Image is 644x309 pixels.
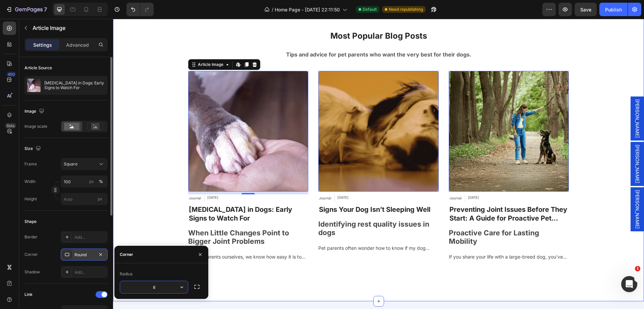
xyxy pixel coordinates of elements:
[205,186,326,196] a: Signs Your Dog Isn’t Sleeping Well
[275,6,340,13] span: Home Page - [DATE] 22:11:50
[61,193,108,205] input: px
[3,3,50,16] button: 7
[84,43,112,49] div: Article Image
[126,3,154,16] div: Undo/Redo
[33,41,52,48] p: Settings
[24,144,42,153] div: Size
[75,186,196,204] a: [MEDICAL_DATA] in Dogs: Early Signs to Watch For
[363,6,377,12] span: Default
[64,161,77,167] span: Square
[224,176,235,182] div: [DATE]
[66,41,89,48] p: Advanced
[24,123,47,129] div: Image scale
[205,201,316,218] span: Identifying rest quality issues in dogs
[74,252,94,258] div: Round
[205,176,219,183] div: Journal
[44,81,105,90] p: [MEDICAL_DATA] in Dogs: Early Signs to Watch For
[605,6,622,13] div: Publish
[575,3,597,16] button: Save
[6,72,16,77] div: 450
[621,276,637,292] iframe: Intercom live chat
[355,176,366,182] div: [DATE]
[74,234,106,240] div: Add...
[599,3,628,16] button: Publish
[75,176,89,183] div: Journal
[24,292,33,298] div: Link
[336,186,456,204] a: Preventing Joint Issues Before They Start: A Guide for Proactive Pet Parents
[24,234,38,240] div: Border
[33,24,105,32] p: Article Image
[65,31,466,41] p: Tips and advice for pet parents who want the very best for their dogs.
[65,13,466,22] p: Most Popular Blog Posts
[389,6,423,12] span: Need republishing
[521,126,528,164] span: [PERSON_NAME]
[97,178,105,186] button: px
[24,161,37,167] label: Frame
[24,179,36,185] label: Width
[24,196,37,202] label: Height
[24,107,46,116] div: Image
[336,176,349,183] div: Journal
[99,179,103,185] div: %
[61,158,108,170] button: Square
[89,179,94,185] div: px
[635,266,640,271] span: 1
[272,6,273,13] span: /
[521,80,528,119] span: [PERSON_NAME]
[74,269,106,275] div: Add...
[61,176,108,188] input: px%
[75,210,176,227] span: When Little Changes Point to Bigger Joint Problems
[5,123,16,128] div: Beta
[336,210,426,227] span: Proactive Care for Lasting Mobility
[98,196,102,201] span: px
[94,176,105,182] div: [DATE]
[24,219,37,225] div: Shape
[24,252,38,258] div: Corner
[24,65,52,71] div: Article Source
[521,171,528,210] span: [PERSON_NAME]
[44,5,47,13] p: 7
[205,226,324,291] span: Pet parents often wonder how to know if my dog sleeps well. Dogs, like people, rely on quality sl...
[336,235,455,300] span: If you share your life with a large-breed dog, you’ve probably worried about their hips and joint...
[75,234,196,242] p: As pet parents ourselves, we know how easy it is to notice the little changes in your dog’s daily...
[88,178,96,186] button: %
[120,271,132,277] div: Radius
[580,7,591,12] span: Save
[27,79,41,92] img: article feature img
[24,269,40,275] div: Shadow
[113,19,644,309] iframe: Design area
[120,281,188,293] input: Auto
[120,252,133,258] div: Corner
